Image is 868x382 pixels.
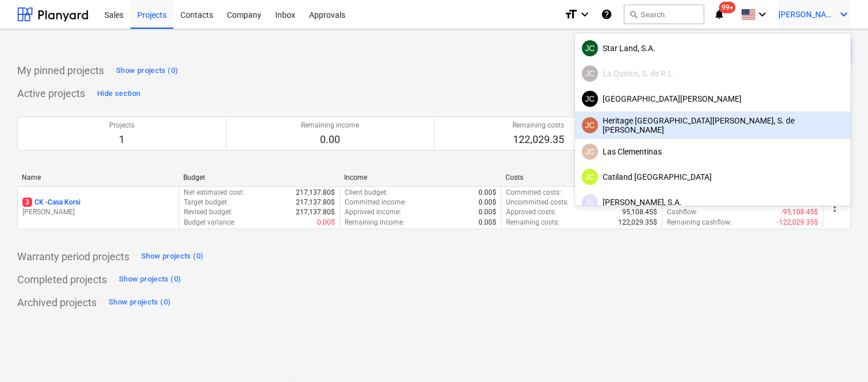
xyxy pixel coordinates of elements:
[582,91,844,107] div: [GEOGRAPHIC_DATA][PERSON_NAME]
[585,147,595,156] span: JC
[585,172,595,182] span: JC
[582,40,598,56] div: Javier Cattan
[585,198,595,207] span: JC
[582,91,598,107] div: Javier Cattan
[585,44,595,53] span: JC
[582,169,844,185] div: Catiland [GEOGRAPHIC_DATA]
[811,327,868,382] iframe: Chat Widget
[582,116,844,134] div: Heritage [GEOGRAPHIC_DATA][PERSON_NAME], S. de [PERSON_NAME]
[582,144,844,160] div: Las Clementinas
[582,194,844,210] div: [PERSON_NAME], S.A.
[585,69,595,78] span: JC
[582,40,844,56] div: Star Land, S.A.
[582,144,598,160] div: Javier Cattan
[582,117,598,133] div: Javier Cattan
[582,194,598,210] div: Javier Cattan
[585,121,595,130] span: JC
[582,65,844,82] div: La Quince, S. de R.L.
[582,65,598,82] div: Javier Cattan
[582,169,598,185] div: Javier Cattan
[585,94,595,103] span: JC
